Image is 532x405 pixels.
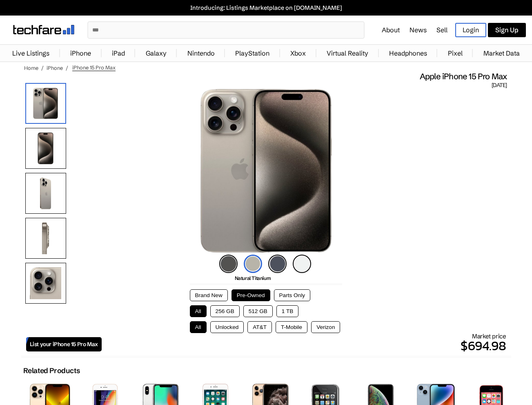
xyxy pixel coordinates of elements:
[102,336,506,356] p: $694.98
[25,263,66,304] img: Camera
[286,45,310,61] a: Xbox
[4,4,528,11] a: Introducing: Listings Marketplace on [DOMAIN_NAME]
[25,128,66,169] img: Front
[436,26,447,34] a: Sell
[25,218,66,259] img: Side
[13,25,74,34] img: techfare logo
[190,305,207,317] button: All
[108,45,129,61] a: iPad
[183,45,219,61] a: Nintendo
[200,89,332,253] img: iPhone 15 Pro Max
[382,26,400,34] a: About
[41,65,44,71] span: /
[23,366,80,375] h2: Related Products
[66,45,95,61] a: iPhone
[8,45,53,61] a: Live Listings
[243,305,273,317] button: 512 GB
[219,255,238,273] img: black-titanium-icon
[66,65,68,71] span: /
[244,255,262,273] img: natural-titanium-icon
[323,45,372,61] a: Virtual Reality
[479,45,524,61] a: Market Data
[385,45,431,61] a: Headphones
[444,45,467,61] a: Pixel
[210,321,244,333] button: Unlocked
[102,332,506,356] div: Market price
[235,275,271,281] span: Natural Titanium
[47,65,63,71] a: iPhone
[293,255,311,273] img: white-titanium-icon
[276,305,298,317] button: 1 TB
[268,255,287,273] img: blue-titanium-icon
[311,321,340,333] button: Verizon
[455,23,486,37] a: Login
[247,321,272,333] button: AT&T
[231,289,270,301] button: Pre-Owned
[25,173,66,214] img: Rear
[276,321,307,333] button: T-Mobile
[410,26,427,34] a: News
[210,305,240,317] button: 256 GB
[142,45,171,61] a: Galaxy
[488,23,526,37] a: Sign Up
[420,71,507,82] span: Apple iPhone 15 Pro Max
[492,82,507,89] span: [DATE]
[24,65,38,71] a: Home
[25,83,66,124] img: iPhone 15 Pro Max
[30,341,98,348] span: List your iPhone 15 Pro Max
[26,337,102,351] a: List your iPhone 15 Pro Max
[190,321,207,333] button: All
[190,289,228,301] button: Brand New
[231,45,274,61] a: PlayStation
[274,289,310,301] button: Parts Only
[72,64,116,71] span: iPhone 15 Pro Max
